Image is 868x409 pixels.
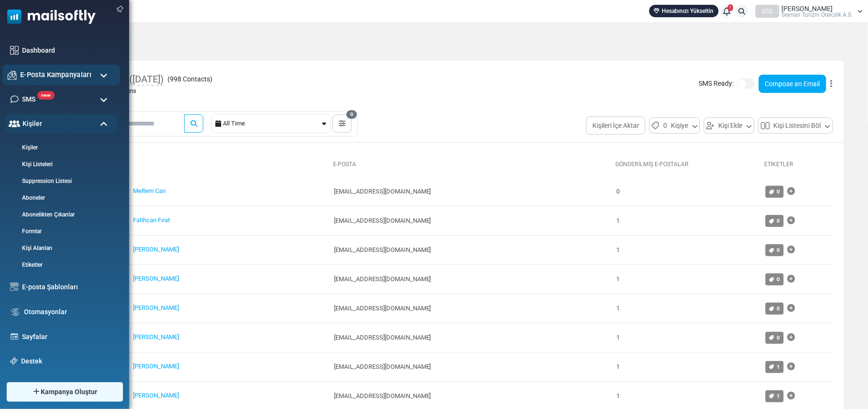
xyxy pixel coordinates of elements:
[704,117,755,134] button: Kişi Ekle
[758,117,833,134] button: Kişi Listesini Böl
[329,323,612,352] td: [EMAIL_ADDRESS][DOMAIN_NAME]
[721,5,734,18] a: 1
[777,393,780,399] span: 1
[699,75,833,93] div: SMS Ready:
[765,161,794,168] a: Etiketler
[10,46,19,55] img: dashboard-icon.svg
[37,91,55,100] span: new
[615,161,689,168] a: Gönderilmiş E-Postalar
[612,352,761,381] td: 1
[756,5,863,18] a: STO [PERSON_NAME] Seynan Turi̇zm Otelci̇li̇k A.S
[329,177,612,206] td: [EMAIL_ADDRESS][DOMAIN_NAME]
[8,70,17,80] img: campaigns-icon.png
[766,390,784,402] a: 1
[5,244,115,252] a: Kişi Alanları
[133,304,179,311] a: [PERSON_NAME]
[329,206,612,235] td: [EMAIL_ADDRESS][DOMAIN_NAME]
[133,246,179,253] a: [PERSON_NAME]
[777,217,780,224] span: 0
[612,323,761,352] td: 1
[5,143,115,152] a: Kişiler
[329,294,612,323] td: [EMAIL_ADDRESS][DOMAIN_NAME]
[777,364,780,370] span: 1
[649,5,719,17] a: Hesabınızı Yükseltin
[612,206,761,235] td: 1
[22,119,42,129] span: Kişiler
[167,74,212,84] span: ( )
[777,276,780,283] span: 0
[41,387,97,397] span: Kampanya Oluştur
[766,215,784,227] a: 0
[333,114,352,133] button: 0
[5,261,115,269] a: Etiketler
[10,307,21,318] img: workflow.svg
[586,116,645,135] button: Kişileri İçe Aktar
[10,95,19,103] img: sms-icon.png
[782,12,852,18] span: Seynan Turi̇zm Otelci̇li̇k A.S
[5,193,115,202] a: Aboneler
[5,210,115,219] a: Abonelikten Çıkanlar
[788,328,795,347] a: Etiket Ekle
[777,334,780,341] span: 0
[766,303,784,315] a: 0
[782,5,833,12] span: [PERSON_NAME]
[766,361,784,373] a: 1
[10,357,18,365] img: support-icon.svg
[788,299,795,318] a: Etiket Ekle
[9,120,20,127] img: contacts-icon-active.svg
[612,235,761,264] td: 1
[329,235,612,264] td: [EMAIL_ADDRESS][DOMAIN_NAME]
[777,247,780,253] span: 0
[649,117,700,134] button: 0Kişiye
[329,352,612,381] td: [EMAIL_ADDRESS][DOMAIN_NAME]
[133,363,179,370] a: [PERSON_NAME]
[22,94,35,104] span: SMS
[766,244,784,256] a: 0
[22,282,112,292] a: E-posta Şablonları
[788,386,795,406] a: Etiket Ekle
[5,177,115,185] a: Suppression Listesi
[22,45,112,56] a: Dashboard
[10,283,19,291] img: email-templates-icon.svg
[133,187,166,194] a: Meltem Can
[777,188,780,195] span: 0
[788,182,795,201] a: Etiket Ekle
[728,4,734,11] span: 1
[766,186,784,198] a: 0
[10,332,19,341] img: landing_pages.svg
[22,332,112,342] a: Sayfalar
[329,264,612,294] td: [EMAIL_ADDRESS][DOMAIN_NAME]
[133,392,179,399] a: [PERSON_NAME]
[777,305,780,312] span: 0
[759,75,826,93] a: Compose an Email
[133,275,179,282] a: [PERSON_NAME]
[24,307,112,317] a: Otomasyonlar
[766,332,784,344] a: 0
[788,211,795,230] a: Etiket Ekle
[612,294,761,323] td: 1
[612,264,761,294] td: 1
[346,110,357,119] span: 0
[663,120,667,131] span: 0
[788,357,795,376] a: Etiket Ekle
[333,161,356,168] a: E-Posta
[21,356,112,366] a: Destek
[756,5,779,18] div: STO
[5,227,115,236] a: Formlar
[788,240,795,260] a: Etiket Ekle
[766,273,784,285] a: 0
[5,160,115,169] a: Kişi Listeleri
[223,114,320,133] div: All Time
[133,333,179,341] a: [PERSON_NAME]
[20,69,91,80] span: E-Posta Kampanyaları
[170,75,210,83] span: 998 Contacts
[133,216,170,224] a: Fatihcan Fırat
[612,177,761,206] td: 0
[788,270,795,289] a: Etiket Ekle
